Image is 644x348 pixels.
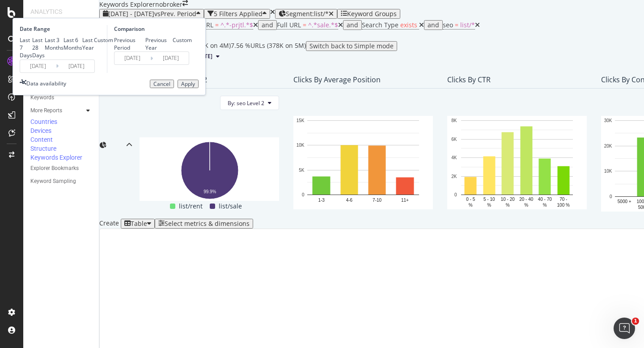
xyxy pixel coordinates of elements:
[347,10,397,17] div: Keyword Groups
[270,9,275,15] div: times
[220,21,253,29] span: ^.*-prjtl.*$
[469,203,473,208] text: %
[30,177,93,186] a: Keyword Sampling
[559,197,567,202] text: 70 -
[203,189,216,194] text: 99.9%
[337,9,400,19] button: Keyword Groups
[30,164,79,173] div: Explorer Bookmarks
[373,198,381,203] text: 7-10
[30,135,53,144] div: Content
[306,41,397,51] button: Switch back to Simple mode
[30,117,93,126] a: Countries
[632,318,639,325] span: 1
[121,219,155,229] button: Table
[543,203,547,208] text: %
[303,21,306,29] span: =
[451,155,457,160] text: 4K
[519,197,534,202] text: 20 - 40
[32,36,45,59] div: Last 28 Days
[131,220,147,227] div: Table
[455,21,458,29] span: =
[173,36,192,44] div: Custom
[231,41,306,51] div: 7.56 % URLs ( 378K on 5M )
[460,21,475,29] span: list/*
[215,21,219,29] span: =
[604,118,612,123] text: 30K
[30,153,93,162] a: Keywords Explorer
[114,25,192,33] div: Comparison
[275,9,337,19] button: Segment:list/*
[181,81,195,87] div: Apply
[20,60,56,72] input: Start Date
[59,60,94,72] input: End Date
[501,197,515,202] text: 10 - 20
[140,137,279,201] div: A chart.
[447,116,587,209] div: A chart.
[318,198,325,203] text: 1-3
[451,118,457,123] text: 8K
[297,118,305,123] text: 15K
[99,9,204,19] button: [DATE] - [DATE]vsPrev. Period
[604,144,612,149] text: 20K
[277,21,301,29] span: Full URL
[155,219,253,229] button: Select metrics & dimensions
[153,81,170,87] div: Cancel
[179,201,203,212] span: list/rent
[299,168,305,173] text: 5K
[293,75,381,84] div: Clicks By Average Position
[618,199,631,204] text: 5000 +
[99,219,155,229] div: Create
[346,198,353,203] text: 4-6
[145,36,173,51] div: Previous Year
[106,71,126,219] div: Top Charts
[150,80,174,89] button: Cancel
[400,21,417,29] span: exists
[94,36,113,44] div: Custom
[309,42,394,50] div: Switch back to Simple mode
[114,52,150,64] input: Start Date
[308,21,338,29] span: ^.*sale.*$
[454,192,457,197] text: 0
[30,7,92,16] div: Analytics
[30,126,93,135] a: Devices
[506,203,510,208] text: %
[614,318,635,339] iframe: Intercom live chat
[286,9,329,18] span: Segment: list/*
[64,36,82,51] div: Last 6 Months
[293,116,433,209] svg: A chart.
[214,10,263,17] div: 5 Filters Applied
[30,153,82,162] div: Keywords Explorer
[20,25,105,33] div: Date Range
[45,36,64,51] div: Last 3 Months
[30,144,56,153] div: Structure
[165,220,250,227] div: Select metrics & dimensions
[108,9,154,18] span: [DATE] - [DATE]
[443,21,453,29] span: seo
[20,36,32,59] div: Last 7 Days
[610,194,612,199] text: 0
[297,143,305,148] text: 10K
[30,126,51,135] div: Devices
[428,21,439,29] div: and
[30,93,54,102] div: Keywords
[447,75,491,84] div: Clicks By CTR
[114,36,145,51] div: Previous Period
[466,197,475,202] text: 0 - 5
[424,20,443,30] button: and
[191,51,223,62] button: [DATE]
[26,80,66,87] div: Data availability
[219,201,242,212] span: list/sale
[258,20,277,30] button: and
[154,9,196,18] span: vs Prev. Period
[524,203,528,208] text: %
[30,106,62,115] div: More Reports
[347,21,358,29] div: and
[557,203,570,208] text: 100 %
[262,21,273,29] div: and
[204,9,270,19] button: 5 Filters Applied
[538,197,552,202] text: 40 - 70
